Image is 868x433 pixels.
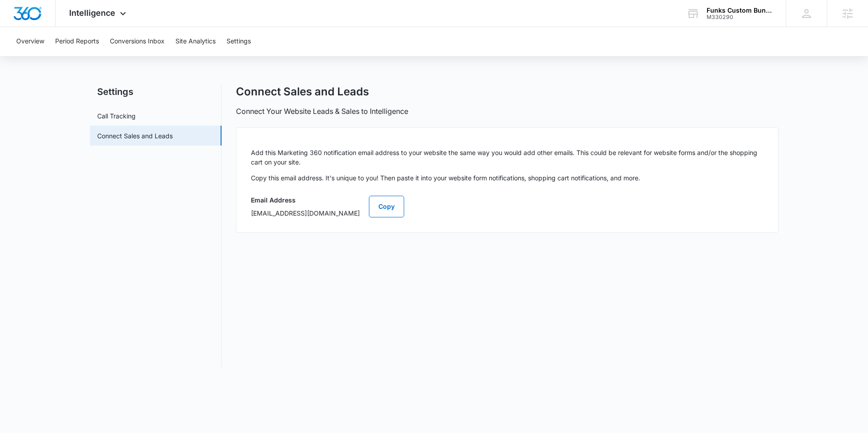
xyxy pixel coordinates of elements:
[369,196,404,217] button: Copy
[236,106,408,117] p: Connect Your Website Leads & Sales to Intelligence
[236,85,369,99] h1: Connect Sales and Leads
[110,27,165,56] button: Conversions Inbox
[97,131,173,141] a: Connect Sales and Leads
[90,85,222,99] h2: Settings
[226,27,251,56] button: Settings
[251,208,360,218] p: [EMAIL_ADDRESS][DOMAIN_NAME]
[251,195,360,205] p: Email Address
[97,111,136,121] a: Call Tracking
[175,27,216,56] button: Site Analytics
[16,27,44,56] button: Overview
[707,7,773,14] div: account name
[69,8,115,18] span: Intelligence
[251,173,764,183] p: Copy this email address. It's unique to you! Then paste it into your website form notifications, ...
[55,27,99,56] button: Period Reports
[251,148,764,167] p: Add this Marketing 360 notification email address to your website the same way you would add othe...
[707,14,773,20] div: account id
